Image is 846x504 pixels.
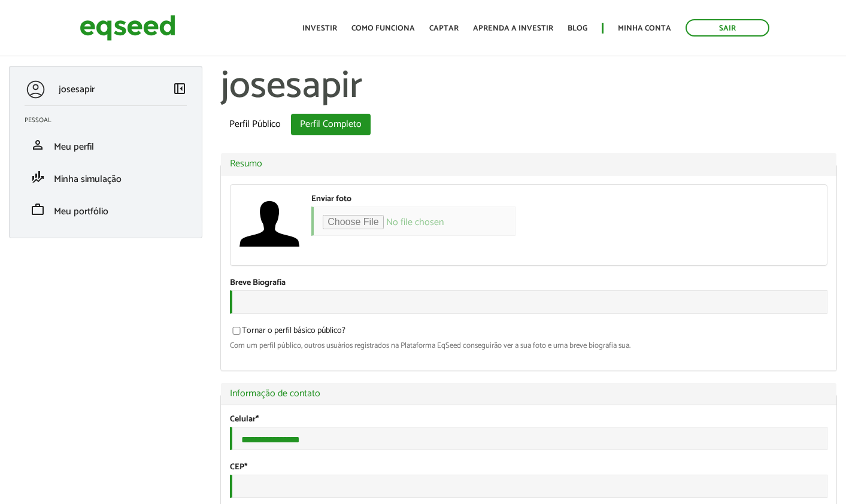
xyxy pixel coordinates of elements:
a: Investir [302,25,337,32]
label: Enviar foto [311,195,351,204]
a: Informação de contato [230,389,827,399]
span: Este campo é obrigatório. [256,412,259,426]
label: CEP [230,463,247,472]
span: work [31,202,45,217]
a: workMeu portfólio [25,202,187,217]
li: Meu portfólio [16,193,196,226]
h2: Pessoal [25,117,196,124]
a: Aprenda a investir [473,25,553,32]
a: Como funciona [351,25,415,32]
span: left_panel_close [172,81,187,96]
a: Sair [686,19,769,37]
li: Meu perfil [16,129,196,161]
a: Minha conta [618,25,671,32]
span: Minha simulação [54,171,122,187]
div: Com um perfil público, outros usuários registrados na Plataforma EqSeed conseguirão ver a sua fot... [230,342,827,350]
a: finance_modeMinha simulação [25,170,187,184]
a: Blog [568,25,587,32]
a: personMeu perfil [25,138,187,152]
h1: josesapir [220,66,837,108]
a: Resumo [230,159,827,169]
li: Minha simulação [16,161,196,193]
span: Meu portfólio [54,204,108,220]
img: Foto de josesapir [239,194,299,254]
a: Perfil Completo [291,114,371,135]
input: Tornar o perfil básico público? [226,327,247,335]
label: Tornar o perfil básico público? [230,327,345,339]
a: Colapsar menu [172,81,187,98]
a: Ver perfil do usuário. [239,194,299,254]
a: Perfil Público [220,114,290,135]
label: Celular [230,415,259,424]
span: Este campo é obrigatório. [244,460,247,474]
img: EqSeed [80,12,175,44]
p: josesapir [59,84,95,95]
label: Breve Biografia [230,279,286,287]
a: Captar [429,25,459,32]
span: person [31,138,45,152]
span: Meu perfil [54,139,94,155]
span: finance_mode [31,170,45,184]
